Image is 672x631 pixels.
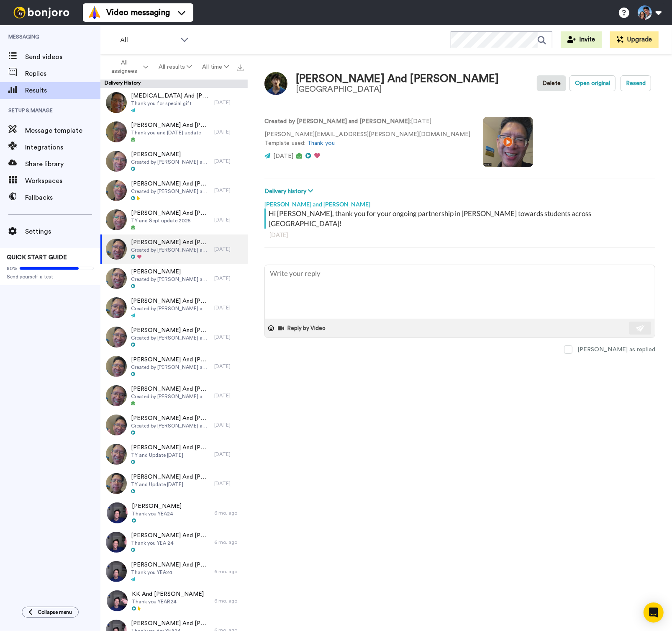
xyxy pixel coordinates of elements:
[100,147,248,176] a: [PERSON_NAME]Created by [PERSON_NAME] and [PERSON_NAME][DATE]
[100,176,248,205] a: [PERSON_NAME] And [PERSON_NAME]Created by [PERSON_NAME] and [PERSON_NAME][DATE]
[610,31,659,48] button: Upgrade
[153,59,197,75] button: All results
[131,276,210,283] span: Created by [PERSON_NAME] and [PERSON_NAME]
[102,55,153,79] button: All assignees
[307,140,335,146] a: Thank you
[106,209,127,230] img: a84046a7-febf-4de4-b3aa-52094b94c038-thumb.jpg
[131,121,210,129] span: [PERSON_NAME] And [PERSON_NAME]
[132,598,204,605] span: Thank you YEAR24
[7,255,67,260] span: QUICK START GUIDE
[131,619,210,628] span: [PERSON_NAME] And [PERSON_NAME]
[197,59,234,75] button: All time
[214,480,244,487] div: [DATE]
[214,568,244,575] div: 6 mo. ago
[214,392,244,399] div: [DATE]
[264,72,287,95] img: Image of Terence And Rebecca Lau
[131,364,210,371] span: Created by [PERSON_NAME] and [PERSON_NAME]
[621,75,651,91] button: Resend
[106,7,170,18] span: Video messaging
[131,540,210,546] span: Thank you YEA 24
[100,264,248,293] a: [PERSON_NAME]Created by [PERSON_NAME] and [PERSON_NAME][DATE]
[100,440,248,469] a: [PERSON_NAME] And [PERSON_NAME]TY and Update [DATE][DATE]
[100,352,248,381] a: [PERSON_NAME] And [PERSON_NAME]Created by [PERSON_NAME] and [PERSON_NAME][DATE]
[131,180,210,188] span: [PERSON_NAME] And [PERSON_NAME]
[7,273,94,280] span: Send yourself a test
[25,69,100,79] span: Replies
[214,99,244,106] div: [DATE]
[100,528,248,557] a: [PERSON_NAME] And [PERSON_NAME]Thank you YEA 246 mo. ago
[537,75,566,91] button: Delete
[277,322,328,335] button: Reply by Video
[106,268,127,289] img: eebbc228-cbdf-4945-90be-587dc7950ffe-thumb.jpg
[269,231,650,239] div: [DATE]
[131,393,210,400] span: Created by [PERSON_NAME] and [PERSON_NAME]
[569,75,616,91] button: Open original
[264,196,655,209] div: [PERSON_NAME] and [PERSON_NAME]
[100,469,248,498] a: [PERSON_NAME] And [PERSON_NAME] LowTY and Update [DATE][DATE]
[25,52,100,62] span: Send videos
[264,118,410,124] strong: Created by [PERSON_NAME] and [PERSON_NAME]
[131,531,210,540] span: [PERSON_NAME] And [PERSON_NAME]
[38,609,72,616] span: Collapse menu
[214,539,244,546] div: 6 mo. ago
[131,305,210,312] span: Created by [PERSON_NAME] and [PERSON_NAME]
[25,227,100,237] span: Settings
[108,59,141,75] span: All assignees
[131,422,210,429] span: Created by [PERSON_NAME] and [PERSON_NAME]
[106,239,127,260] img: b40edc55-3c0e-458d-a295-3156448e7fb7-thumb.jpg
[100,322,248,352] a: [PERSON_NAME] And [PERSON_NAME]Created by [PERSON_NAME] and [PERSON_NAME][DATE]
[106,92,127,113] img: cb659bbd-4ea6-493f-8472-585157f901ad-thumb.jpg
[100,498,248,528] a: [PERSON_NAME]Thank you YEA246 mo. ago
[131,100,210,107] span: Thank you for special gift
[644,603,664,623] div: Open Intercom Messenger
[214,422,244,428] div: [DATE]
[25,193,100,203] span: Fallbacks
[131,92,210,100] span: [MEDICAL_DATA] And [PERSON_NAME]
[120,35,176,45] span: All
[132,510,182,517] span: Thank you YEA24
[107,502,128,523] img: 0f124e74-a5d3-43c2-b74b-88e08fad7991-thumb.jpg
[106,356,127,377] img: e5a40b56-981f-4e29-abc6-b335af22a8ea-thumb.jpg
[10,7,73,18] img: bj-logo-header-white.svg
[106,327,127,348] img: 79dbecde-7de0-4b3b-a751-5ec6458e2dda-thumb.jpg
[131,561,210,569] span: [PERSON_NAME] And [PERSON_NAME]
[131,473,210,481] span: [PERSON_NAME] And [PERSON_NAME] Low
[131,335,210,341] span: Created by [PERSON_NAME] and [PERSON_NAME]
[214,334,244,340] div: [DATE]
[214,129,244,135] div: [DATE]
[214,363,244,370] div: [DATE]
[636,325,645,332] img: send-white.svg
[25,126,100,136] span: Message template
[107,590,128,611] img: 78a7912c-cb78-415d-899b-b5bf38f65078-thumb.jpg
[273,153,293,159] span: [DATE]
[88,6,101,19] img: vm-color.svg
[577,345,655,354] div: [PERSON_NAME] as replied
[131,297,210,305] span: [PERSON_NAME] And [PERSON_NAME]
[237,64,244,71] img: export.svg
[214,451,244,458] div: [DATE]
[214,216,244,223] div: [DATE]
[561,31,602,48] a: Invite
[25,85,100,95] span: Results
[214,304,244,311] div: [DATE]
[100,117,248,147] a: [PERSON_NAME] And [PERSON_NAME]Thank you and [DATE] update[DATE]
[131,188,210,195] span: Created by [PERSON_NAME] and [PERSON_NAME]
[131,443,210,452] span: [PERSON_NAME] And [PERSON_NAME]
[106,473,127,494] img: 5c0a13e7-4708-4efc-bd0a-a99008877e84-thumb.jpg
[132,590,204,598] span: KK And [PERSON_NAME]
[106,180,127,201] img: ba41589f-8c02-4dc1-b511-903898282983-thumb.jpg
[100,410,248,440] a: [PERSON_NAME] And [PERSON_NAME]Created by [PERSON_NAME] and [PERSON_NAME][DATE]
[214,158,244,165] div: [DATE]
[131,150,210,159] span: [PERSON_NAME]
[131,481,210,488] span: TY and Update [DATE]
[106,444,127,465] img: 0c472a4d-076b-40d3-9b7b-e72f342646dc-thumb.jpg
[106,532,127,553] img: e88013d7-5c7f-46f5-b5c4-e316dd058ea4-thumb.jpg
[7,265,18,272] span: 80%
[214,598,244,604] div: 6 mo. ago
[131,247,210,253] span: Created by [PERSON_NAME] and [PERSON_NAME]
[100,557,248,586] a: [PERSON_NAME] And [PERSON_NAME]Thank you YEA246 mo. ago
[106,385,127,406] img: a975f7f0-ab88-43b4-85cc-f3270ffc3cd7-thumb.jpg
[100,88,248,117] a: [MEDICAL_DATA] And [PERSON_NAME]Thank you for special gift[DATE]
[100,205,248,234] a: [PERSON_NAME] And [PERSON_NAME]TY and Sept update 2025[DATE]
[131,129,210,136] span: Thank you and [DATE] update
